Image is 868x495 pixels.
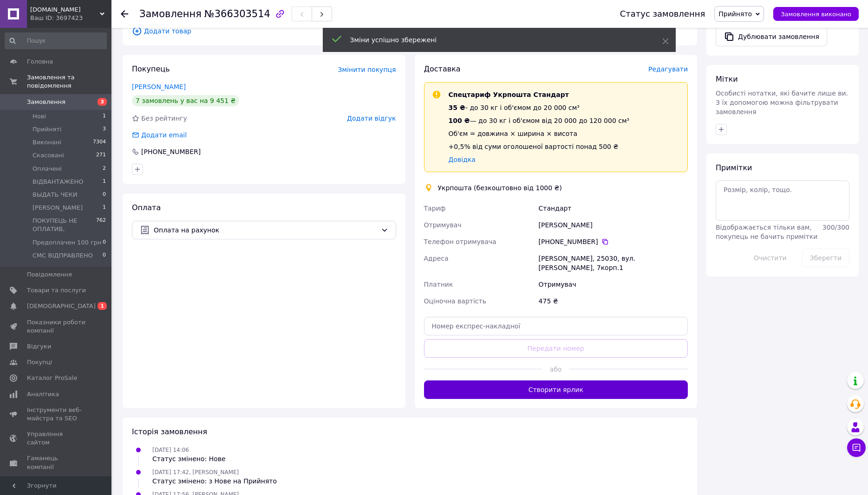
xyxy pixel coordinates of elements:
div: Об'єм = довжина × ширина × висота [449,129,630,138]
span: Тариф [424,205,446,212]
span: або [542,365,569,374]
input: Пошук [5,32,107,49]
span: 762 [96,217,106,233]
div: Зміни успішно збережені [350,35,639,45]
span: Показники роботи компанії [27,318,86,335]
span: Телефон отримувача [424,238,496,245]
button: Чат з покупцем [847,438,866,457]
div: [PHONE_NUMBER] [539,237,688,246]
span: Замовлення [139,8,202,19]
div: — до 30 кг і об'ємом від 20 000 до 120 000 см³ [449,116,630,125]
span: Гаманець компанії [27,454,86,471]
span: 0 [103,251,106,260]
span: Примітки [716,163,752,172]
button: Замовлення виконано [773,7,859,21]
span: bioaqua.dp.ua [30,6,100,14]
span: Відображається тільки вам, покупець не бачить примітки [716,224,817,240]
div: +0,5% від суми оголошеної вартості понад 500 ₴ [449,142,630,151]
div: Додати email [131,130,188,140]
span: Скасовані [33,151,64,160]
button: Створити ярлик [424,380,688,399]
span: 35 ₴ [449,104,465,111]
span: Редагувати [648,65,688,73]
span: ВЫДАТЬ ЧЕКИ [33,191,78,199]
span: Спецтариф Укрпошта Стандарт [449,91,569,98]
span: Замовлення [27,98,65,106]
span: [DATE] 14:06 [152,447,189,453]
span: 7304 [93,138,106,147]
span: Отримувач [424,221,462,229]
span: Каталог ProSale [27,374,77,382]
span: Покупці [27,358,52,366]
span: 100 ₴ [449,117,470,124]
span: Товари та послуги [27,286,86,295]
span: Головна [27,58,53,66]
span: ВІДВАНТАЖЕНО [33,178,84,186]
div: Статус змінено: з Нове на Прийнято [152,476,277,486]
span: №366303514 [204,8,270,19]
span: Адреса [424,255,449,262]
span: Оплата на рахунок [154,225,377,235]
span: Історія замовлення [132,427,207,436]
span: 1 [103,204,106,212]
div: Статус змінено: Нове [152,454,226,463]
span: СМС ВІДПРАВЛЕНО [33,251,93,260]
div: [PERSON_NAME], 25030, вул. [PERSON_NAME], 7корп.1 [537,250,690,276]
span: 3 [98,98,107,106]
span: [PERSON_NAME] [33,204,83,212]
span: Управління сайтом [27,430,86,447]
span: Замовлення та повідомлення [27,73,111,90]
span: Змінити покупця [338,66,396,73]
span: Оціночна вартість [424,297,486,305]
span: Повідомлення [27,270,72,279]
input: Номер експрес-накладної [424,317,688,335]
span: 1 [103,178,106,186]
span: 3 [103,125,106,134]
span: [DATE] 17:42, [PERSON_NAME] [152,469,239,476]
span: Мітки [716,75,738,84]
button: Дублювати замовлення [716,27,827,46]
span: 1 [98,302,107,310]
div: Статус замовлення [620,9,705,19]
div: Додати email [140,130,188,140]
span: Покупець [132,64,170,73]
div: Ваш ID: 3697423 [30,14,111,22]
span: Оплачені [33,165,62,173]
span: Відгуки [27,342,51,351]
span: Прийнято [718,10,752,18]
div: 475 ₴ [537,293,690,309]
div: Повернутися назад [121,9,128,19]
div: 7 замовлень у вас на 9 451 ₴ [132,95,239,106]
div: [PHONE_NUMBER] [140,147,202,156]
span: Виконані [33,138,61,147]
span: 0 [103,191,106,199]
span: Додати відгук [347,115,396,122]
span: 300 / 300 [822,224,849,231]
span: ПОКУПЕЦЬ НЕ ОПЛАТИВ, [33,217,96,233]
a: Довідка [449,156,476,163]
span: Прийняті [33,125,61,134]
span: Нові [33,112,46,121]
span: Без рейтингу [141,115,187,122]
span: Предоплачен 100 грн [33,238,102,247]
span: 1 [103,112,106,121]
div: [PERSON_NAME] [537,217,690,233]
span: Додати товар [132,26,688,36]
span: 0 [103,238,106,247]
span: Особисті нотатки, які бачите лише ви. З їх допомогою можна фільтрувати замовлення [716,90,848,116]
div: Отримувач [537,276,690,293]
span: Аналітика [27,390,59,399]
a: [PERSON_NAME] [132,83,186,90]
span: 271 [96,151,106,160]
span: [DEMOGRAPHIC_DATA] [27,302,96,310]
span: Платник [424,281,453,288]
span: Замовлення виконано [781,11,851,18]
div: Стандарт [537,200,690,217]
div: - до 30 кг і об'ємом до 20 000 см³ [449,103,630,112]
span: Інструменти веб-майстра та SEO [27,406,86,423]
span: Оплата [132,203,161,212]
div: Укрпошта (безкоштовно від 1000 ₴) [436,183,564,193]
span: 2 [103,165,106,173]
span: Доставка [424,64,461,73]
